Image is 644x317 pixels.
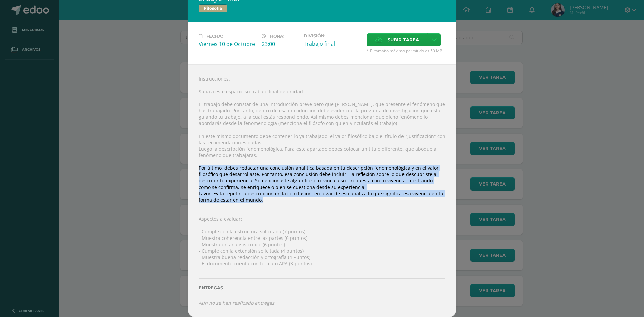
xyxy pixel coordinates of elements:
span: Fecha: [206,34,223,39]
i: Aún no se han realizado entregas [199,300,274,306]
label: Entregas [199,285,445,290]
span: Filosofía [199,4,227,12]
span: Subir tarea [388,34,419,46]
span: * El tamaño máximo permitido es 50 MB [367,48,445,54]
label: División: [304,33,361,38]
span: Hora: [270,34,284,39]
div: Trabajo final [304,40,361,47]
div: Instrucciones: Suba a este espacio su trabajo final de unidad. El trabajo debe constar de una int... [188,64,456,317]
div: 23:00 [262,40,298,48]
div: Viernes 10 de Octubre [199,40,256,48]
